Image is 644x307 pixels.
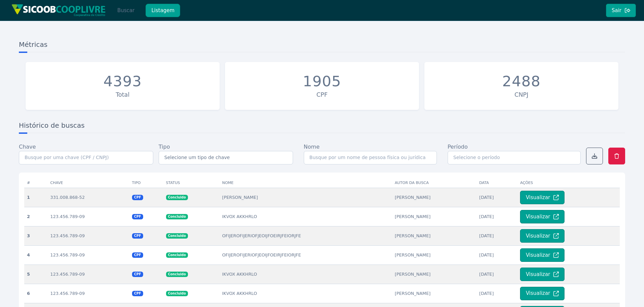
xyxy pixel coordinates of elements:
label: Chave [19,143,36,151]
td: [PERSON_NAME] [392,188,477,207]
td: 123.456.789-09 [47,284,129,303]
th: Status [163,178,220,188]
th: 2 [24,207,47,226]
td: [DATE] [477,207,518,226]
th: Ações [517,178,620,188]
td: 123.456.789-09 [47,245,129,265]
span: CPF [132,214,143,219]
td: [PERSON_NAME] [392,245,477,265]
th: 6 [24,284,47,303]
td: OFIJEROFIJERIOFJEOIJFOEIRJFEIORJFE [220,245,392,265]
span: Concluido [166,195,188,200]
button: Visualizar [520,210,565,223]
input: Busque por um nome de pessoa física ou jurídica [304,151,437,164]
input: Busque por uma chave (CPF / CNPJ) [19,151,153,164]
th: # [24,178,47,188]
td: [DATE] [477,265,518,284]
td: IKVOX AKKHRLO [220,207,392,226]
button: Visualizar [520,268,565,281]
div: CPF [228,90,416,99]
span: CPF [132,272,143,277]
th: Data [477,178,518,188]
span: Concluido [166,233,188,239]
td: 123.456.789-09 [47,226,129,245]
div: 2488 [502,73,541,90]
td: [PERSON_NAME] [392,207,477,226]
td: [DATE] [477,188,518,207]
td: [PERSON_NAME] [220,188,392,207]
th: 3 [24,226,47,245]
span: CPF [132,252,143,258]
td: [DATE] [477,284,518,303]
td: [DATE] [477,226,518,245]
label: Tipo [159,143,170,151]
div: 1905 [303,73,341,90]
input: Selecione o período [448,151,581,164]
th: Autor da busca [392,178,477,188]
label: Nome [304,143,320,151]
th: Chave [47,178,129,188]
button: Listagem [146,4,180,17]
span: Concluido [166,214,188,219]
div: 4393 [103,73,142,90]
td: [PERSON_NAME] [392,226,477,245]
td: 331.008.868-52 [47,188,129,207]
td: [DATE] [477,245,518,265]
td: IKVOX AKKHRLO [220,265,392,284]
button: Visualizar [520,248,565,262]
span: CPF [132,291,143,296]
div: Total [29,90,216,99]
label: Período [448,143,468,151]
div: CNPJ [428,90,615,99]
span: CPF [132,233,143,239]
th: Tipo [129,178,163,188]
th: 1 [24,188,47,207]
span: Concluido [166,272,188,277]
img: img/sicoob_cooplivre.png [11,4,106,17]
td: OFIJEROFIJERIOFJEOIJFOEIRJFEIORJFE [220,226,392,245]
th: Nome [220,178,392,188]
td: 123.456.789-09 [47,265,129,284]
td: 123.456.789-09 [47,207,129,226]
span: Concluido [166,291,188,296]
button: Visualizar [520,287,565,300]
td: [PERSON_NAME] [392,265,477,284]
th: 4 [24,245,47,265]
span: Concluido [166,252,188,258]
th: 5 [24,265,47,284]
button: Visualizar [520,229,565,243]
h3: Métricas [19,40,625,52]
button: Buscar [111,4,140,17]
button: Visualizar [520,191,565,204]
span: CPF [132,195,143,200]
td: IKVOX AKKHRLO [220,284,392,303]
h3: Histórico de buscas [19,121,625,133]
td: [PERSON_NAME] [392,284,477,303]
button: Sair [606,4,636,17]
